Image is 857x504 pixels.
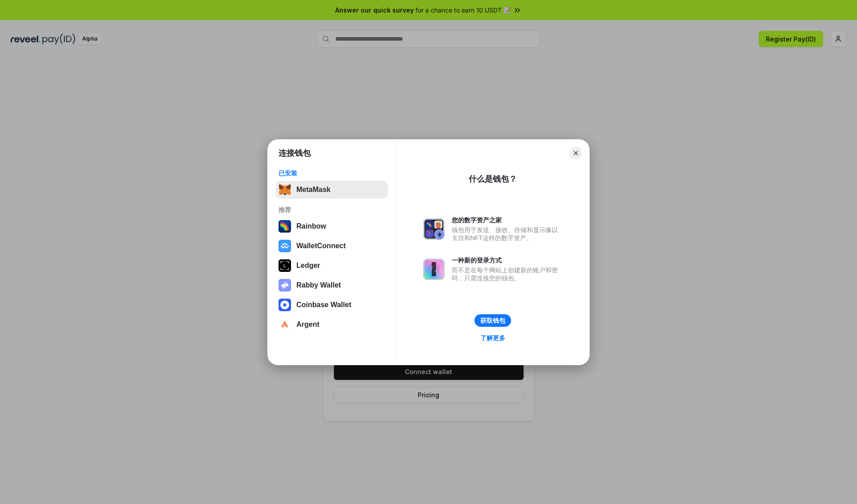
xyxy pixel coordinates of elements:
[279,259,291,272] img: svg+xml,%3Csvg%20xmlns%3D%22http%3A%2F%2Fwww.w3.org%2F2000%2Fsvg%22%20width%3D%2228%22%20height%3...
[296,242,346,250] div: WalletConnect
[469,174,517,184] div: 什么是钱包？
[276,296,388,314] button: Coinbase Wallet
[452,226,562,242] div: 钱包用于发送、接收、存储和显示像以太坊和NFT这样的数字资产。
[452,266,562,282] div: 而不是在每个网站上创建新的账户和密码，只需连接您的钱包。
[423,258,445,280] img: svg+xml,%3Csvg%20xmlns%3D%22http%3A%2F%2Fwww.w3.org%2F2000%2Fsvg%22%20fill%3D%22none%22%20viewBox...
[279,148,311,158] h1: 连接钱包
[480,334,505,342] div: 了解更多
[279,169,385,177] div: 已安装
[279,220,291,233] img: svg+xml,%3Csvg%20width%3D%22120%22%20height%3D%22120%22%20viewBox%3D%220%200%20120%20120%22%20fil...
[475,332,511,344] a: 了解更多
[423,218,445,240] img: svg+xml,%3Csvg%20xmlns%3D%22http%3A%2F%2Fwww.w3.org%2F2000%2Fsvg%22%20fill%3D%22none%22%20viewBox...
[276,237,388,255] button: WalletConnect
[452,216,562,224] div: 您的数字资产之家
[279,206,385,214] div: 推荐
[276,217,388,235] button: Rainbow
[296,186,330,194] div: MetaMask
[296,281,341,289] div: Rabby Wallet
[276,316,388,333] button: Argent
[296,262,320,270] div: Ledger
[279,183,291,196] img: svg+xml,%3Csvg%20fill%3D%22none%22%20height%3D%2233%22%20viewBox%3D%220%200%2035%2033%22%20width%...
[279,279,291,292] img: svg+xml,%3Csvg%20xmlns%3D%22http%3A%2F%2Fwww.w3.org%2F2000%2Fsvg%22%20fill%3D%22none%22%20viewBox...
[474,314,511,327] button: 获取钱包
[276,276,388,294] button: Rabby Wallet
[570,147,582,159] button: Close
[480,317,505,325] div: 获取钱包
[296,301,351,309] div: Coinbase Wallet
[296,321,320,329] div: Argent
[276,181,388,199] button: MetaMask
[296,222,326,230] div: Rainbow
[276,257,388,275] button: Ledger
[279,318,291,331] img: svg+xml,%3Csvg%20width%3D%2228%22%20height%3D%2228%22%20viewBox%3D%220%200%2028%2028%22%20fill%3D...
[279,299,291,311] img: svg+xml,%3Csvg%20width%3D%2228%22%20height%3D%2228%22%20viewBox%3D%220%200%2028%2028%22%20fill%3D...
[279,240,291,252] img: svg+xml,%3Csvg%20width%3D%2228%22%20height%3D%2228%22%20viewBox%3D%220%200%2028%2028%22%20fill%3D...
[452,256,562,264] div: 一种新的登录方式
